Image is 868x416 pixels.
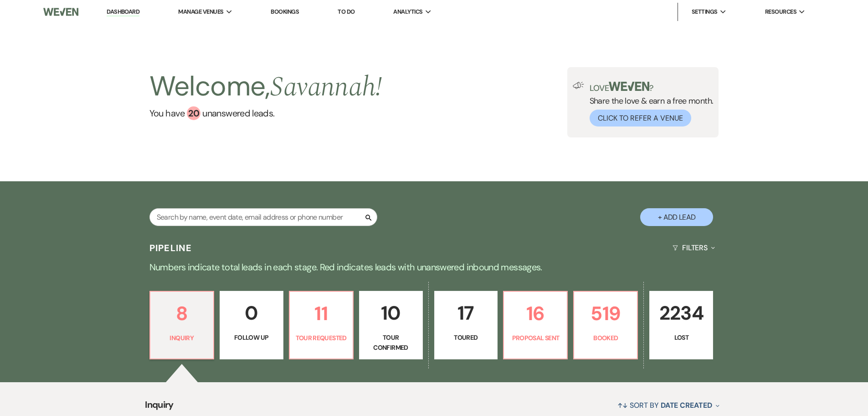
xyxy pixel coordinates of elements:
span: Analytics [393,7,422,16]
a: 8Inquiry [149,291,214,359]
p: 8 [156,298,208,329]
a: 10Tour Confirmed [359,291,423,359]
img: loud-speaker-illustration.svg [573,82,584,89]
h2: Welcome, [149,67,382,106]
button: Filters [669,236,719,260]
span: Manage Venues [178,7,223,16]
p: Tour Requested [295,333,347,343]
div: 20 [187,106,200,120]
p: Inquiry [156,333,208,343]
a: 0Follow Up [220,291,283,359]
a: Dashboard [107,8,139,16]
a: You have 20 unanswered leads. [149,106,382,120]
span: Resources [765,7,796,16]
a: 16Proposal Sent [503,291,568,359]
p: 10 [365,298,417,328]
p: Booked [580,333,632,343]
p: 16 [509,298,561,329]
span: Date Created [661,400,712,410]
p: 2234 [655,298,707,328]
button: + Add Lead [640,208,713,226]
img: Weven Logo [43,2,78,21]
p: Tour Confirmed [365,332,417,353]
img: weven-logo-green.svg [609,82,649,91]
div: Share the love & earn a free month. [584,82,714,126]
p: Numbers indicate total leads in each stage. Red indicates leads with unanswered inbound messages. [106,260,762,274]
p: 17 [440,298,492,328]
p: 0 [226,298,277,328]
p: 519 [580,298,632,329]
a: 2234Lost [649,291,713,359]
p: Follow Up [226,332,277,342]
p: Toured [440,332,492,342]
h3: Pipeline [149,242,192,254]
button: Click to Refer a Venue [590,110,691,126]
input: Search by name, event date, email address or phone number [149,208,377,226]
a: 17Toured [434,291,498,359]
p: Proposal Sent [509,333,561,343]
span: Settings [692,7,718,16]
p: Lost [655,332,707,342]
a: 11Tour Requested [289,291,354,359]
a: To Do [338,8,354,16]
span: Savannah ! [270,66,382,108]
span: ↑↓ [617,400,628,410]
a: Bookings [271,8,299,16]
p: 11 [295,298,347,329]
p: Love ? [590,82,714,92]
a: 519Booked [573,291,638,359]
